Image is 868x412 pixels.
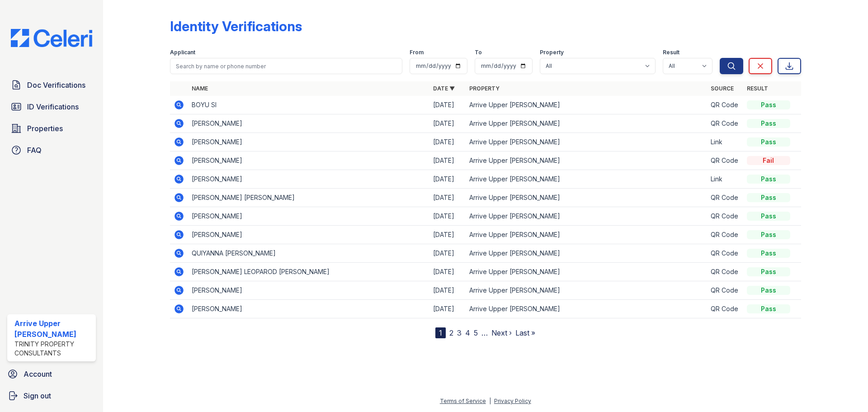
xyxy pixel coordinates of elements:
span: FAQ [27,145,42,156]
a: Next › [491,328,512,337]
a: Privacy Policy [494,398,531,404]
td: [PERSON_NAME] LEOPAROD [PERSON_NAME] [188,263,429,281]
a: 4 [465,328,470,337]
td: QR Code [707,96,743,114]
td: Arrive Upper [PERSON_NAME] [466,207,707,226]
a: Account [4,365,99,383]
div: 1 [435,327,446,338]
td: QR Code [707,263,743,281]
td: Arrive Upper [PERSON_NAME] [466,133,707,152]
td: [DATE] [429,133,466,152]
td: Arrive Upper [PERSON_NAME] [466,244,707,263]
label: From [410,49,424,56]
div: Pass [747,119,790,128]
td: [DATE] [429,300,466,318]
td: [DATE] [429,96,466,114]
label: Property [540,49,564,56]
td: Arrive Upper [PERSON_NAME] [466,300,707,318]
td: QR Code [707,207,743,226]
div: Pass [747,304,790,313]
td: [PERSON_NAME] [188,207,429,226]
div: Trinity Property Consultants [14,340,92,358]
span: Doc Verifications [27,80,85,90]
label: Applicant [170,49,195,56]
td: QR Code [707,114,743,133]
label: Result [663,49,679,56]
td: QR Code [707,281,743,300]
a: Properties [7,119,96,137]
td: QUIYANNA [PERSON_NAME] [188,244,429,263]
div: Arrive Upper [PERSON_NAME] [14,318,92,340]
div: Pass [747,137,790,147]
td: Arrive Upper [PERSON_NAME] [466,152,707,170]
a: Date ▼ [433,85,455,92]
div: | [489,398,491,404]
a: FAQ [7,141,96,159]
td: [PERSON_NAME] [188,226,429,244]
td: [DATE] [429,189,466,207]
a: Sign out [4,387,99,405]
td: [PERSON_NAME] [188,152,429,170]
a: 5 [474,328,478,337]
img: CE_Logo_Blue-a8612792a0a2168367f1c8372b55b34899dd931a85d93a1a3d3e32e68fde9ad4.png [4,29,99,47]
a: Last » [515,328,535,337]
td: [PERSON_NAME] [PERSON_NAME] [188,189,429,207]
div: Fail [747,156,790,165]
span: Account [24,369,52,379]
td: [PERSON_NAME] [188,133,429,152]
a: Result [747,85,768,92]
a: 2 [449,328,453,337]
div: Pass [747,249,790,258]
td: [DATE] [429,263,466,281]
a: Name [192,85,208,92]
div: Pass [747,100,790,109]
span: … [481,327,488,338]
td: [DATE] [429,207,466,226]
div: Identity Verifications [170,18,302,34]
span: ID Verifications [27,101,79,112]
a: Terms of Service [440,398,486,404]
div: Pass [747,286,790,295]
td: Arrive Upper [PERSON_NAME] [466,226,707,244]
div: Pass [747,193,790,202]
a: Doc Verifications [7,76,96,94]
td: [DATE] [429,114,466,133]
td: Arrive Upper [PERSON_NAME] [466,189,707,207]
td: QR Code [707,300,743,318]
td: [PERSON_NAME] [188,281,429,300]
td: [PERSON_NAME] [188,170,429,189]
div: Pass [747,212,790,221]
td: Arrive Upper [PERSON_NAME] [466,170,707,189]
a: 3 [457,328,462,337]
td: [DATE] [429,281,466,300]
span: Properties [27,123,63,134]
td: Arrive Upper [PERSON_NAME] [466,281,707,300]
a: ID Verifications [7,98,96,116]
td: [DATE] [429,152,466,170]
td: Arrive Upper [PERSON_NAME] [466,263,707,281]
td: [PERSON_NAME] [188,114,429,133]
div: Pass [747,267,790,276]
td: [PERSON_NAME] [188,300,429,318]
td: Link [707,170,743,189]
td: QR Code [707,244,743,263]
label: To [475,49,482,56]
div: Pass [747,230,790,239]
td: [DATE] [429,170,466,189]
input: Search by name or phone number [170,58,402,74]
td: QR Code [707,189,743,207]
td: Arrive Upper [PERSON_NAME] [466,114,707,133]
a: Property [469,85,500,92]
td: [DATE] [429,244,466,263]
td: [DATE] [429,226,466,244]
a: Source [711,85,734,92]
td: QR Code [707,152,743,170]
td: Link [707,133,743,152]
td: QR Code [707,226,743,244]
td: BOYU SI [188,96,429,114]
span: Sign out [24,390,51,401]
div: Pass [747,175,790,184]
td: Arrive Upper [PERSON_NAME] [466,96,707,114]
